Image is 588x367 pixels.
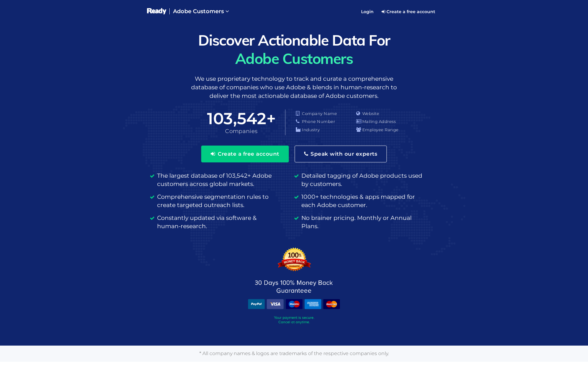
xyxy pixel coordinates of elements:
span: Adobe Customers [173,8,224,15]
li: The largest database of 103,542+ Adobe customers across global markets. [150,172,294,188]
li: Comprehensive segmentation rules to create targeted outreach lists. [150,193,294,209]
li: No brainer pricing. Monthly or Annual Plans. [294,214,439,230]
li: Mailing Address [356,119,417,127]
li: Detailed tagging of Adobe products used by customers. [294,172,439,188]
span: 103,542+ [207,110,276,128]
button: Create a free account [201,146,289,162]
a: Adobe Customers [169,3,233,20]
li: Industry [296,127,356,135]
span: Login [361,9,374,14]
h1: Discover Actionable Data For [118,31,470,68]
li: 1000+ technologies & apps mapped for each Adobe customer. [294,193,439,209]
a: Create a free account [377,7,439,17]
img: logo [147,8,166,15]
span: Adobe Customers [118,49,470,68]
img: money back guarantee [248,247,340,326]
span: Companies [225,128,258,135]
a: Login [357,4,377,19]
p: We use proprietary technology to track and curate a comprehensive database of companies who use A... [118,69,470,100]
div: * All company names & logos are trademarks of the respective companies only. [142,350,446,357]
li: Company Name [296,111,356,119]
button: Speak with our experts [295,146,387,162]
li: Employee Range [356,127,417,135]
li: Phone Number [296,119,356,127]
li: Constantly updated via software & human-research. [150,214,294,230]
li: Website [356,111,417,119]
